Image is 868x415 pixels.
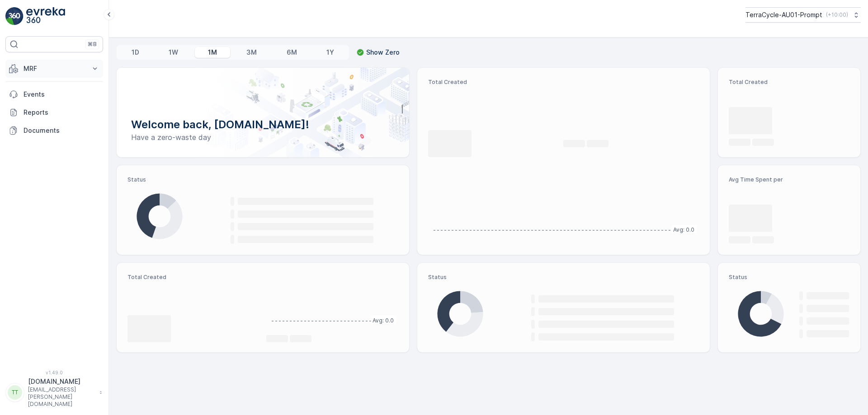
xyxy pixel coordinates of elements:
p: Total Created [428,79,699,86]
a: Reports [5,103,103,121]
p: [DOMAIN_NAME] [28,377,95,386]
a: Events [5,85,103,103]
p: Status [729,274,849,281]
p: Status [428,274,699,281]
p: Show Zero [366,48,400,57]
p: Reports [24,108,99,117]
div: TT [8,385,22,400]
button: TerraCycle-AU01-Prompt(+10:00) [745,7,861,23]
a: Documents [5,121,103,140]
p: MRF [24,64,85,73]
button: TT[DOMAIN_NAME][EMAIL_ADDRESS][PERSON_NAME][DOMAIN_NAME] [5,377,103,408]
p: TerraCycle-AU01-Prompt [745,10,822,19]
span: v 1.49.0 [5,370,103,375]
p: 6M [287,48,297,57]
img: logo_light-DOdMpM7g.png [26,7,65,25]
p: Documents [24,126,99,135]
p: Events [24,90,99,99]
p: ⌘B [88,41,97,48]
p: Welcome back, [DOMAIN_NAME]! [131,117,395,132]
p: 1D [132,48,139,57]
p: [EMAIL_ADDRESS][PERSON_NAME][DOMAIN_NAME] [28,386,95,408]
p: Avg Time Spent per [729,176,849,183]
p: Total Created [127,274,259,281]
p: Total Created [729,79,849,86]
p: Status [127,176,398,183]
img: logo [5,7,24,25]
p: 1M [208,48,217,57]
p: 1W [169,48,178,57]
p: 3M [246,48,257,57]
button: MRF [5,60,103,78]
p: 1Y [326,48,334,57]
p: ( +10:00 ) [826,11,848,19]
p: Have a zero-waste day [131,132,395,143]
